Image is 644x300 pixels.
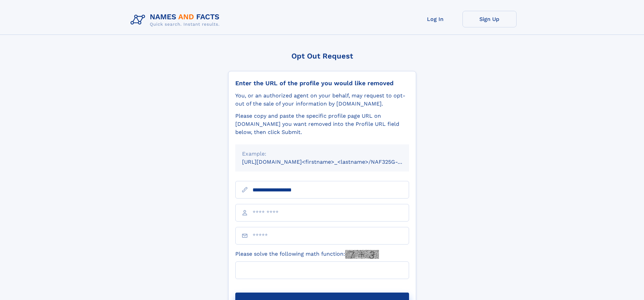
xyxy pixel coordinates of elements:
a: Log In [408,11,462,27]
a: Sign Up [462,11,517,27]
div: Please copy and paste the specific profile page URL on [DOMAIN_NAME] you want removed into the Pr... [235,112,409,136]
small: [URL][DOMAIN_NAME]<firstname>_<lastname>/NAF325G-xxxxxxxx [242,159,422,165]
div: Enter the URL of the profile you would like removed [235,79,409,87]
img: Logo Names and Facts [128,11,225,29]
div: Opt Out Request [228,52,416,60]
label: Please solve the following math function: [235,250,379,259]
div: Example: [242,150,402,158]
div: You, or an authorized agent on your behalf, may request to opt-out of the sale of your informatio... [235,92,409,108]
